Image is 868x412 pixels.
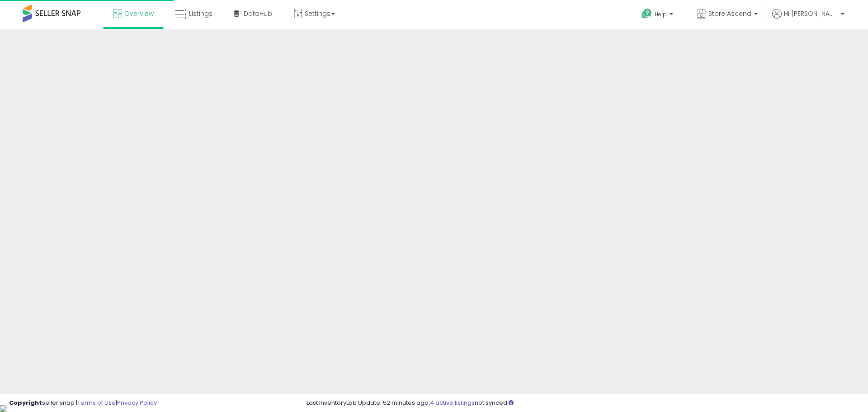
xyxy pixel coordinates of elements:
[655,10,667,18] span: Help
[784,9,838,18] span: Hi [PERSON_NAME]
[189,9,212,18] span: Listings
[124,9,154,18] span: Overview
[9,399,157,407] div: seller snap | |
[430,398,475,407] a: 4 active listings
[307,399,859,407] div: Last InventoryLab Update: 52 minutes ago, not synced.
[77,398,116,407] a: Terms of Use
[634,1,682,29] a: Help
[708,9,751,18] span: Store Ascend
[509,400,514,406] i: Click here to read more about un-synced listings.
[117,398,157,407] a: Privacy Policy
[9,398,42,407] strong: Copyright
[244,9,272,18] span: DataHub
[641,8,652,19] i: Get Help
[772,9,844,29] a: Hi [PERSON_NAME]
